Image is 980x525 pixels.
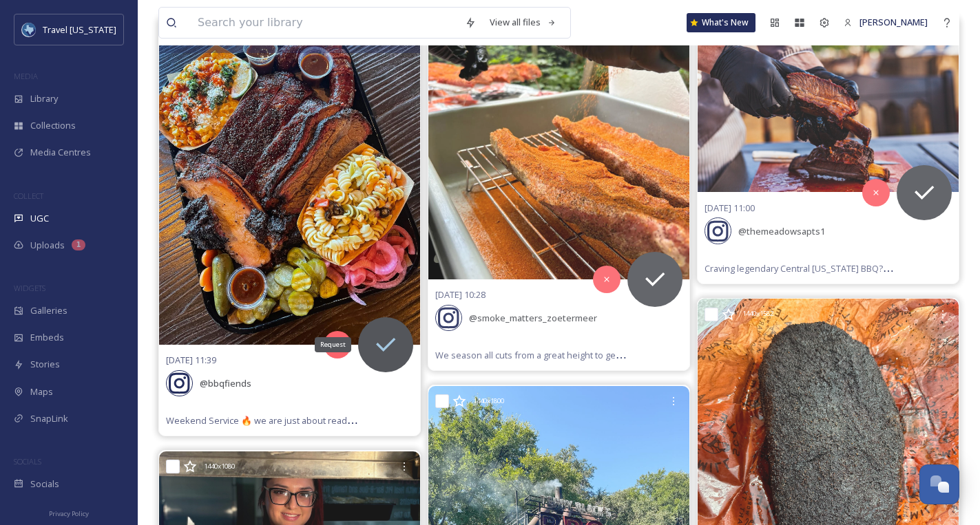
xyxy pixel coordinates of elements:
[315,337,351,352] div: Request
[191,8,458,38] input: Search your library
[30,385,53,398] span: Maps
[30,92,58,105] span: Library
[30,478,59,491] span: Socials
[469,312,597,324] span: @ smoke_matters_zoetermeer
[483,9,563,36] a: View all files
[30,119,76,132] span: Collections
[49,504,89,521] a: Privacy Policy
[919,464,959,504] button: Open Chat
[200,377,251,389] span: @ bbqfiends
[30,212,49,225] span: UGC
[435,288,486,301] span: [DATE] 10:28
[687,13,755,32] a: What's New
[705,202,755,214] span: [DATE] 11:00
[30,358,60,371] span: Stories
[14,191,43,201] span: COLLECT
[30,412,68,425] span: SnapLink
[22,23,36,36] img: images%20%281%29.jpeg
[49,509,89,518] span: Privacy Policy
[738,225,825,237] span: @ themeadowsapts1
[473,396,504,406] span: 1440 x 1800
[166,354,216,366] span: [DATE] 11:39
[14,456,41,467] span: SOCIALS
[837,9,935,36] a: [PERSON_NAME]
[30,304,67,317] span: Galleries
[428,19,689,279] img: We season all cuts from a great height to get an even coating. We use a rack and a clearing bin, ...
[14,71,38,81] span: MEDIA
[30,239,65,252] span: Uploads
[859,16,928,28] span: [PERSON_NAME]
[742,309,773,319] span: 1440 x 1582
[30,331,64,344] span: Embeds
[204,462,235,471] span: 1440 x 1080
[30,146,91,159] span: Media Centres
[698,19,959,193] img: Craving legendary Central Texas BBQ?🥩🔥 Jasper’s BBQ has served Waco for generations with smoky br...
[43,23,116,36] span: Travel [US_STATE]
[159,19,420,345] img: Weekend Service 🔥 we are just about ready to rock’n’roll Saturday and Sunday at bluebonnetbeer st...
[14,283,45,293] span: WIDGETS
[72,239,85,250] div: 1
